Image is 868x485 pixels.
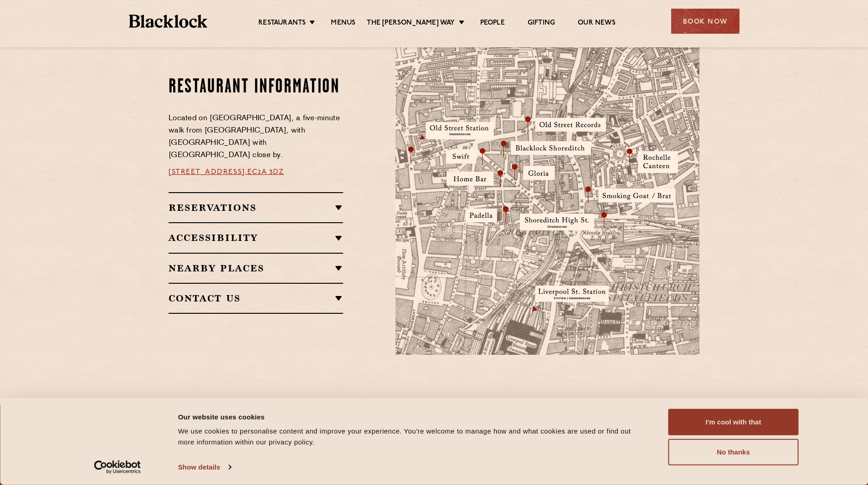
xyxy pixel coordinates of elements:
[169,168,247,176] a: [STREET_ADDRESS],
[578,19,616,29] a: Our News
[169,76,343,99] h2: Restaurant Information
[169,112,343,162] p: Located on [GEOGRAPHIC_DATA], a five-minute walk from [GEOGRAPHIC_DATA], with [GEOGRAPHIC_DATA] w...
[258,19,306,29] a: Restaurants
[178,426,648,448] div: We use cookies to personalise content and improve your experience. You're welcome to manage how a...
[77,460,157,474] a: Usercentrics Cookiebot - opens in a new window
[178,411,648,422] div: Our website uses cookies
[668,409,799,435] button: I'm cool with that
[671,9,740,34] div: Book Now
[178,460,231,474] a: Show details
[169,263,343,274] h2: Nearby Places
[247,168,284,176] a: EC2A 3DZ
[668,439,799,465] button: No thanks
[129,15,208,28] img: BL_Textured_Logo-footer-cropped.svg
[601,270,729,355] img: svg%3E
[395,35,699,355] img: Shoreditch-nearby-places-desktop-map-copy-scaled.jpg
[169,202,343,213] h2: Reservations
[169,293,343,304] h2: Contact Us
[528,19,555,29] a: Gifting
[367,19,455,29] a: The [PERSON_NAME] Way
[331,19,355,29] a: Menus
[169,232,343,243] h2: Accessibility
[480,19,505,29] a: People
